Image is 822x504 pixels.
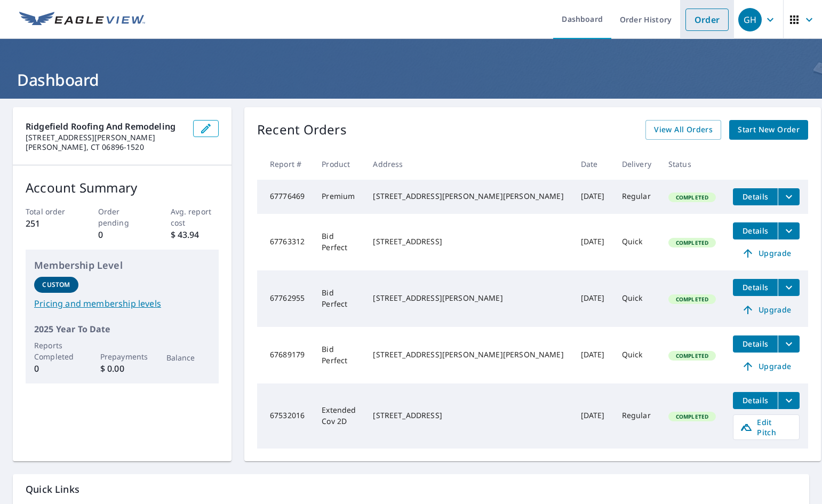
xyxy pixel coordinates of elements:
[257,148,313,180] th: Report #
[613,180,660,214] td: Regular
[739,282,771,292] span: Details
[739,303,793,316] span: Upgrade
[669,194,715,201] span: Completed
[733,222,778,239] button: detailsBtn-67763312
[778,335,800,353] button: filesDropdownBtn-67689179
[733,392,778,409] button: detailsBtn-67532016
[733,335,778,353] button: detailsBtn-67689179
[313,180,364,214] td: Premium
[613,383,660,449] td: Regular
[739,395,771,405] span: Details
[572,214,613,270] td: [DATE]
[171,228,219,241] p: $ 43.94
[738,8,762,31] div: GH
[572,148,613,180] th: Date
[778,392,800,409] button: filesDropdownBtn-67532016
[313,327,364,383] td: Bid Perfect
[654,123,713,137] span: View All Orders
[19,12,145,28] img: EV Logo
[733,279,778,296] button: detailsBtn-67762955
[373,191,563,202] div: [STREET_ADDRESS][PERSON_NAME][PERSON_NAME]
[257,180,313,214] td: 67776469
[313,383,364,449] td: Extended Cov 2D
[613,270,660,327] td: Quick
[778,222,800,239] button: filesDropdownBtn-67763312
[373,236,563,247] div: [STREET_ADDRESS]
[257,383,313,449] td: 67532016
[739,360,793,373] span: Upgrade
[572,180,613,214] td: [DATE]
[34,297,210,310] a: Pricing and membership levels
[26,142,185,152] p: [PERSON_NAME], CT 06896-1520
[669,413,715,420] span: Completed
[257,214,313,270] td: 67763312
[26,120,185,133] p: Ridgefield Roofing and Remodeling
[166,352,211,363] p: Balance
[739,191,771,202] span: Details
[313,270,364,327] td: Bid Perfect
[669,352,715,359] span: Completed
[364,148,572,180] th: Address
[34,258,210,273] p: Membership Level
[572,270,613,327] td: [DATE]
[257,270,313,327] td: 67762955
[42,280,70,290] p: Custom
[13,69,809,91] h1: Dashboard
[313,148,364,180] th: Product
[34,362,78,375] p: 0
[738,123,800,137] span: Start New Order
[733,245,800,262] a: Upgrade
[34,340,78,362] p: Reports Completed
[740,417,793,437] span: Edit Pitch
[373,349,563,360] div: [STREET_ADDRESS][PERSON_NAME][PERSON_NAME]
[733,188,778,205] button: detailsBtn-67776469
[739,226,771,236] span: Details
[685,9,729,31] a: Order
[613,148,660,180] th: Delivery
[373,410,563,421] div: [STREET_ADDRESS]
[373,293,563,303] div: [STREET_ADDRESS][PERSON_NAME]
[733,301,800,318] a: Upgrade
[26,483,796,496] p: Quick Links
[26,133,185,142] p: [STREET_ADDRESS][PERSON_NAME]
[572,383,613,449] td: [DATE]
[34,323,210,335] p: 2025 Year To Date
[729,120,808,140] a: Start New Order
[100,362,145,375] p: $ 0.00
[98,206,147,228] p: Order pending
[572,327,613,383] td: [DATE]
[613,214,660,270] td: Quick
[26,178,219,197] p: Account Summary
[26,217,74,230] p: 251
[739,339,771,349] span: Details
[669,295,715,303] span: Completed
[257,120,347,140] p: Recent Orders
[613,327,660,383] td: Quick
[778,188,800,205] button: filesDropdownBtn-67776469
[778,279,800,296] button: filesDropdownBtn-67762955
[313,214,364,270] td: Bid Perfect
[660,148,724,180] th: Status
[739,247,793,260] span: Upgrade
[98,228,147,241] p: 0
[645,120,721,140] a: View All Orders
[171,206,219,228] p: Avg. report cost
[100,351,145,362] p: Prepayments
[733,414,800,440] a: Edit Pitch
[257,327,313,383] td: 67689179
[669,239,715,246] span: Completed
[733,358,800,375] a: Upgrade
[26,206,74,217] p: Total order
